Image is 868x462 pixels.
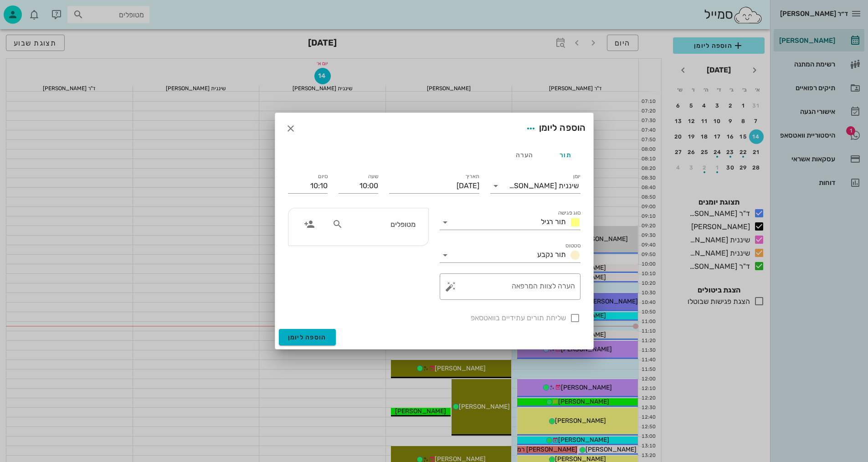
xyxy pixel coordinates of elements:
div: תור [545,144,586,166]
div: הוספה ליומן [523,120,586,137]
span: תור רגיל [541,217,566,226]
label: שעה [368,173,378,180]
label: סיום [318,173,328,180]
label: יומן [573,173,580,180]
span: תור נקבע [537,250,566,259]
label: סטטוס [565,242,580,249]
div: סטטוסתור נקבע [440,248,580,262]
span: הוספה ליומן [288,334,327,341]
div: יומןשיננית [PERSON_NAME] [490,179,580,193]
label: סוג פגישה [558,210,580,216]
label: תאריך [465,173,479,180]
button: הוספה ליומן [279,329,336,345]
div: הערה [504,144,545,166]
div: שיננית [PERSON_NAME] [509,182,579,190]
